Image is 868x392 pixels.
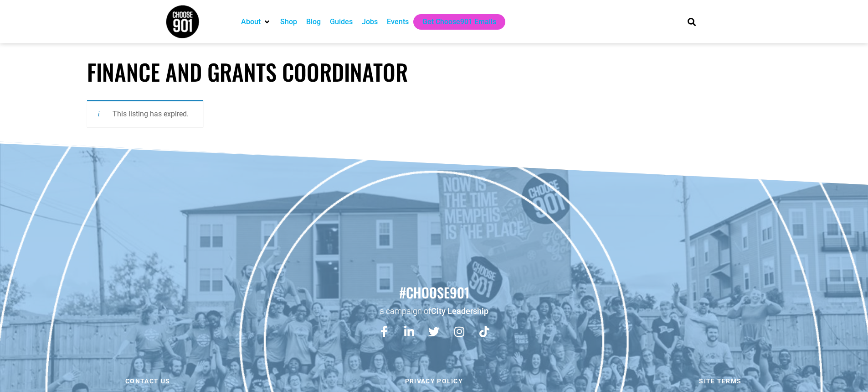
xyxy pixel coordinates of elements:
[699,378,741,384] span: Site Terms
[431,306,488,316] a: City Leadership
[5,305,863,317] p: a campaign of
[87,100,203,127] div: This listing has expired.
[7,371,288,391] a: Contact us
[280,16,297,27] a: Shop
[362,16,378,27] a: Jobs
[5,283,863,302] h2: #choose901
[241,16,261,27] a: About
[405,378,463,384] span: Privacy Policy
[125,378,170,384] span: Contact us
[387,16,409,27] a: Events
[306,16,321,27] a: Blog
[293,371,575,391] a: Privacy Policy
[422,16,496,27] a: Get Choose901 Emails
[684,14,699,29] div: Search
[236,14,672,30] nav: Main nav
[330,16,353,27] a: Guides
[87,58,781,85] h1: Finance and Grants Coordinator
[580,371,861,391] a: Site Terms
[236,14,276,30] div: About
